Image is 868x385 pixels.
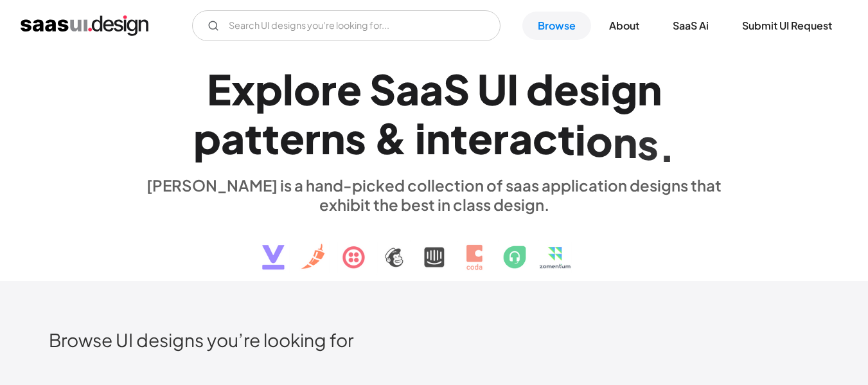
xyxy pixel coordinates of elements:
div: o [294,64,321,114]
div: a [221,113,245,163]
div: i [600,64,611,114]
div: i [415,113,426,163]
div: s [637,119,659,168]
div: e [279,113,305,163]
div: r [321,64,337,114]
div: E [207,64,231,114]
div: x [231,64,255,114]
img: text, icon, saas logo [240,214,629,281]
div: i [575,115,586,165]
div: a [396,64,420,114]
div: s [579,64,600,114]
h2: Browse UI designs you’re looking for [49,328,820,351]
a: SaaS Ai [657,12,724,40]
div: a [420,64,443,114]
div: [PERSON_NAME] is a hand-picked collection of saas application designs that exhibit the best in cl... [139,175,730,214]
a: Submit UI Request [727,12,847,40]
a: About [594,12,655,40]
div: t [245,113,262,163]
div: t [558,114,575,163]
div: t [450,113,468,163]
div: o [586,116,613,165]
div: a [509,113,533,163]
div: r [305,113,321,163]
div: s [345,113,366,163]
div: n [613,117,637,166]
div: p [255,64,283,114]
div: t [262,113,279,163]
div: c [533,114,558,163]
div: r [493,113,509,163]
div: e [468,113,493,163]
div: e [554,64,579,114]
div: & [374,113,407,163]
div: g [611,64,637,114]
div: l [283,64,294,114]
h1: Explore SaaS UI design patterns & interactions. [139,64,730,163]
a: Browse [522,12,591,40]
div: U [477,64,507,114]
input: Search UI designs you're looking for... [192,10,500,41]
form: Email Form [192,10,500,41]
div: n [321,113,345,163]
div: d [526,64,554,114]
div: S [443,64,470,114]
div: n [426,113,450,163]
div: I [507,64,518,114]
div: n [637,64,662,114]
div: . [659,121,675,170]
div: S [369,64,396,114]
a: home [21,15,148,36]
div: p [193,113,221,163]
div: e [337,64,362,114]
